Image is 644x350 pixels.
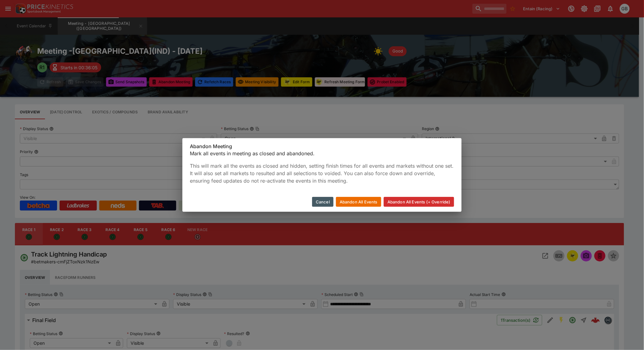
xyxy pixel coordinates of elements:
button: Abandon All Events [336,197,381,207]
p: Mark all events in meeting as closed and abandoned. [190,150,454,157]
h6: Abandon Meeting [190,143,454,150]
p: This will mark all the events as closed and hidden, setting finish times for all events and marke... [190,162,454,184]
button: Abandon All Events (+ Override) [384,197,454,207]
button: Cancel [312,197,333,207]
